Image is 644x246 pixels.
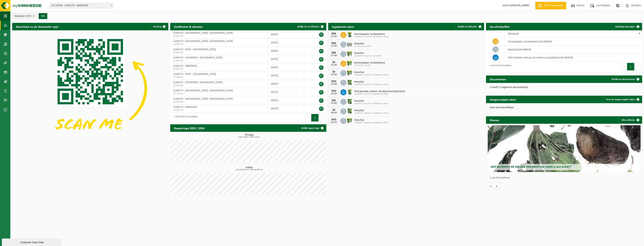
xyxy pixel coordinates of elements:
span: 2024: 86,530 m3 - 2025: 66,630 m3 [172,169,326,171]
h2: Uw afvalstoffen [486,23,514,30]
div: DI [330,70,338,73]
span: VLA706782 [173,92,265,95]
div: 23-09 [330,73,338,76]
span: Bekijk uw kalender [458,25,477,28]
span: 10-900706 - LUXAUTO - [GEOGRAPHIC_DATA] [354,93,405,95]
img: WB-0240-HPE-GN-50 [346,31,353,38]
img: WB-2500-GAL-GY-01 [346,41,353,47]
span: Restafval [354,81,388,83]
a: Bekijk uw documenten [609,75,642,83]
div: DI [330,109,338,112]
h2: Certificaten & attesten [170,23,206,30]
img: Download de VHEPlus App [12,30,168,147]
img: WB-0370-HPE-GN-50 [346,98,353,105]
button: Verberg [150,23,168,30]
span: VLA706779 [173,109,265,112]
span: VLA902745 [173,68,265,71]
span: LUXAUTO - VILVOORDE - [GEOGRAPHIC_DATA] [173,81,223,84]
span: 10-900705 - LUXAUTO - [GEOGRAPHIC_DATA] [354,122,388,124]
span: Restafval [354,119,388,122]
button: Vorige [488,182,494,190]
td: [DATE] [268,88,304,96]
span: LUXAUTO - [GEOGRAPHIC_DATA] - [GEOGRAPHIC_DATA] [173,40,233,43]
p: U heeft 17 ongelezen document(en). [490,86,638,89]
td: [DATE] [268,96,304,104]
div: DO [330,99,338,102]
h3: Kubiek [172,166,326,171]
h2: Documenten [486,75,510,83]
div: 1 tot 10 van 10 resultaten [172,114,198,122]
td: [DATE] [268,39,304,47]
td: [DATE] [268,30,304,39]
span: 2024: 0,000 t - 2025: 0,010 t [172,136,326,138]
a: Bekijk rapportage [298,124,326,132]
a: Bekijk uw certificaten [294,23,326,30]
span: Pmd (plastiek, metaal, drankkartons) (bedrijven) [354,90,405,93]
span: VLA706781 [173,76,265,79]
a: Offerte aanvragen [535,2,566,9]
div: MA [330,42,338,45]
button: Previous [305,114,311,122]
h2: Aangevraagde taken [486,96,520,103]
iframe: chat widget [2,238,63,246]
div: DI [330,61,338,64]
td: [DATE] [268,63,304,72]
span: 10-724126 - LUXAUTO - WAREGEM [50,3,113,8]
div: 25-09 [330,102,338,105]
span: LUXAUTO - [GEOGRAPHIC_DATA] - [GEOGRAPHIC_DATA] [173,89,233,92]
count: (9/9) [26,15,31,17]
span: 10-936377 - LUXAUTO - [GEOGRAPHIC_DATA] [354,103,388,105]
div: 24-09 [330,92,338,95]
div: 23-09 [330,64,338,66]
span: VLA902750 [173,59,265,62]
td: [DATE] [268,80,304,88]
span: Toon de aangevraagde taken [606,98,635,101]
div: MA [330,51,338,54]
button: Next [319,114,324,122]
img: WB-0660-HPE-GN-50 [346,60,353,66]
span: Restafval [354,42,371,45]
p: Geen data beschikbaar. [490,106,638,109]
h2: Nieuws [486,116,503,124]
span: Bekijk uw certificaten [297,25,319,28]
span: LUXAUTO - [GEOGRAPHIC_DATA] - [GEOGRAPHIC_DATA] [173,32,233,34]
button: Previous [621,63,627,70]
div: 1 tot 3 van 3 resultaten [488,63,511,71]
strong: [PERSON_NAME] [511,4,530,7]
div: 30-09 [330,112,338,114]
span: Wat betekent de nieuwe RED-richtlijn voor u als klant? [491,165,571,168]
div: WO [330,89,338,92]
span: LUXAUTO - [GEOGRAPHIC_DATA] - [GEOGRAPHIC_DATA] [173,98,233,100]
span: Restafval [354,100,388,103]
img: WB-0660-HPE-GN-50 [346,70,353,76]
a: Ophaling aanvragen [612,23,642,30]
span: Karton/papier, los (bedrijven) [354,33,388,36]
img: WB-0370-HPE-GN-50 [346,79,353,86]
td: restafval (04-000029) [505,45,642,54]
span: 10-900708 - LUXAUTO - [GEOGRAPHIC_DATA] [354,83,388,86]
td: [DATE] [268,55,304,63]
span: LUXAUTO - WAREGEM [173,65,197,67]
span: 10-900704 - LUXAUTO - VILVOORDE [354,55,381,57]
span: Verberg [153,25,161,28]
span: Restafval [354,52,381,55]
span: VLA902752 [173,51,265,54]
div: 01-10 [330,121,338,124]
span: 10-900710 - LUXAUTO - [GEOGRAPHIC_DATA] [354,112,388,114]
div: 22-09 [330,45,338,47]
span: Vestigingen [14,13,31,19]
span: VLA706783 [173,101,265,104]
td: karton/papier, los (bedrijven) (04-000026) [505,37,642,45]
img: WB-0660-HPE-GN-50 [346,51,353,57]
button: Next [634,63,640,70]
span: VLA902757 [173,35,265,38]
span: Karton/papier, los (bedrijven) [354,61,385,64]
h2: Rapportage 2025 / 2024 [170,124,208,132]
span: LUXAUTO - WAREGEM [173,106,197,109]
a: Bekijk uw kalender [455,23,484,30]
button: Volgende [494,182,500,190]
h2: Ingeplande taken [328,23,358,30]
span: Restafval [354,71,388,74]
span: 10-900706 - LUXAUTO - [GEOGRAPHIC_DATA] [354,74,388,76]
span: VLA902755 [173,43,265,46]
